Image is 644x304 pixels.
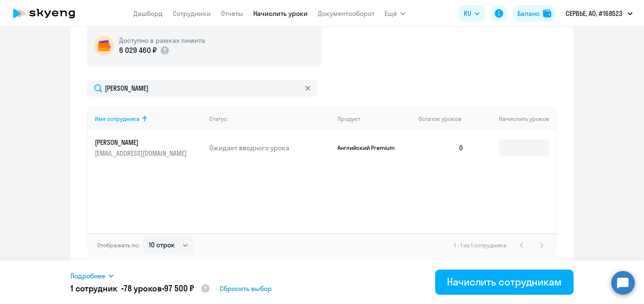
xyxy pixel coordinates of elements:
input: Поиск по имени, email, продукту или статусу [87,80,317,97]
div: Продукт [338,115,360,123]
div: Имя сотрудника [95,115,203,123]
div: Статус [209,115,331,123]
p: Ожидает вводного урока [209,143,331,152]
button: Начислить сотрудникам [435,270,574,295]
div: Продукт [338,115,412,123]
a: Начислить уроки [253,9,308,18]
span: Сбросить выбор [220,283,272,294]
div: Баланс [517,8,540,18]
h5: Доступно в рамках лимита [119,36,205,45]
span: 97 500 ₽ [164,283,194,294]
button: Ещё [384,5,405,22]
a: Документооборот [318,9,374,18]
button: Балансbalance [512,5,556,22]
p: [EMAIL_ADDRESS][DOMAIN_NAME] [95,149,189,158]
span: Отображать по: [97,241,140,249]
a: Дашборд [133,9,163,18]
a: Сотрудники [173,9,211,18]
span: 78 уроков [124,283,162,294]
img: balance [543,9,551,18]
p: [PERSON_NAME] [95,138,189,147]
a: [PERSON_NAME][EMAIL_ADDRESS][DOMAIN_NAME] [95,138,203,158]
div: Начислить сотрудникам [447,275,562,288]
div: Остаток уроков [418,115,470,123]
p: Английский Premium [338,144,400,152]
p: СЕРВЬЕ, АО, #168523 [566,8,622,18]
span: Остаток уроков [418,115,462,123]
span: Подробнее [70,271,105,281]
span: Ещё [384,8,397,18]
span: RU [464,8,471,18]
a: Отчеты [221,9,243,18]
div: Имя сотрудника [95,115,140,123]
p: 6 029 460 ₽ [119,45,156,56]
div: Статус [209,115,227,123]
h5: 1 сотрудник • • [70,283,210,295]
button: RU [458,5,486,22]
button: СЕРВЬЕ, АО, #168523 [561,3,637,24]
td: 0 [412,130,470,165]
span: 1 - 1 из 1 сотрудника [454,241,506,249]
th: Начислить уроков [470,107,556,130]
img: wallet-circle.png [94,36,114,56]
